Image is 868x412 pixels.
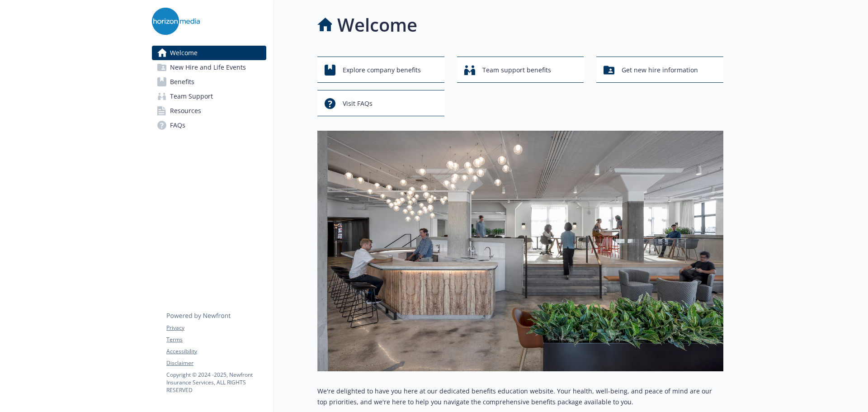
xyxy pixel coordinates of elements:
[337,11,417,38] h1: Welcome
[482,62,551,79] span: Team support benefits
[152,89,266,104] a: Team Support
[170,75,194,89] span: Benefits
[152,46,266,60] a: Welcome
[166,324,266,332] a: Privacy
[317,57,444,83] button: Explore company benefits
[343,95,373,112] span: Visit FAQs
[317,90,444,116] button: Visit FAQs
[596,57,723,83] button: Get new hire information
[170,46,198,60] span: Welcome
[317,131,723,371] img: overview page banner
[166,371,266,394] p: Copyright © 2024 - 2025 , Newfront Insurance Services, ALL RIGHTS RESERVED
[170,89,213,104] span: Team Support
[152,60,266,75] a: New Hire and Life Events
[457,57,584,83] button: Team support benefits
[166,336,266,344] a: Terms
[152,118,266,133] a: FAQs
[317,386,723,407] p: We're delighted to have you here at our dedicated benefits education website. Your health, well-b...
[166,347,266,355] a: Accessibility
[152,75,266,89] a: Benefits
[152,104,266,118] a: Resources
[622,62,698,79] span: Get new hire information
[166,359,266,367] a: Disclaimer
[170,60,246,75] span: New Hire and Life Events
[170,104,201,118] span: Resources
[343,62,421,79] span: Explore company benefits
[170,118,185,133] span: FAQs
